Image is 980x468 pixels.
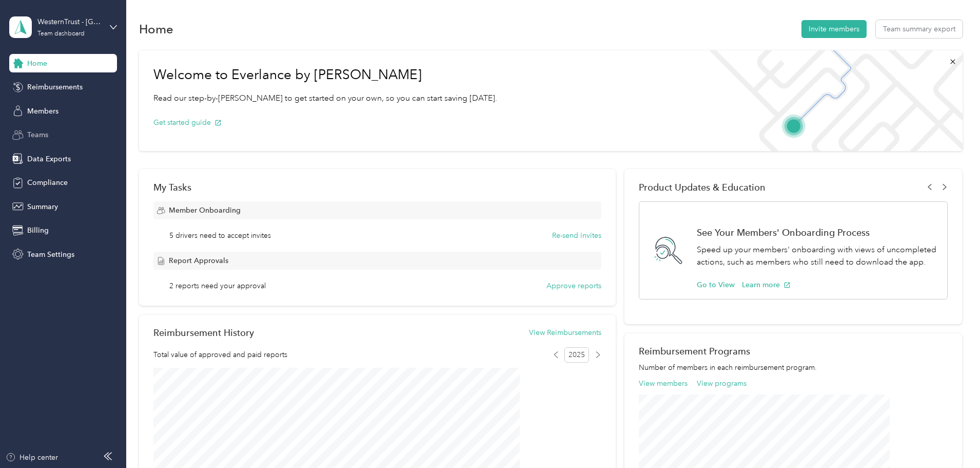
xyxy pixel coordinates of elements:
span: Team Settings [27,249,74,260]
span: Summary [27,201,58,212]
button: View programs [697,378,747,389]
iframe: Everlance-gr Chat Button Frame [923,410,980,468]
div: WesternTrust - [GEOGRAPHIC_DATA] [37,16,102,27]
span: Billing [27,225,49,236]
button: Learn more [742,279,791,290]
span: 5 drivers need to accept invites [169,230,271,241]
button: Go to View [697,279,735,290]
span: Members [27,106,58,117]
span: Teams [27,129,48,140]
span: Reimbursements [27,82,83,92]
span: Product Updates & Education [639,182,766,193]
span: Data Exports [27,154,71,164]
span: 2 reports need your approval [169,280,266,291]
span: 2025 [564,347,589,363]
h2: Reimbursement History [153,327,254,338]
div: Team dashboard [37,31,85,37]
span: Report Approvals [169,255,228,266]
span: Member Onboarding [169,205,241,216]
p: Read our step-by-[PERSON_NAME] to get started on your own, so you can start saving [DATE]. [153,92,497,105]
button: Re-send invites [552,230,601,241]
img: Welcome to everlance [699,50,962,151]
span: Compliance [27,177,68,188]
button: Get started guide [153,117,222,128]
h1: Welcome to Everlance by [PERSON_NAME] [153,67,497,83]
button: View Reimbursements [529,327,601,338]
button: Approve reports [546,280,601,291]
button: Help center [6,452,58,463]
h1: Home [139,24,173,34]
p: Speed up your members' onboarding with views of uncompleted actions, such as members who still ne... [697,244,936,269]
span: Total value of approved and paid reports [153,349,287,360]
button: View members [639,378,688,389]
button: Invite members [801,20,867,38]
h2: Reimbursement Programs [639,346,948,357]
button: Team summary export [876,20,963,38]
div: My Tasks [153,182,601,193]
p: Number of members in each reimbursement program. [639,362,948,373]
h1: See Your Members' Onboarding Process [697,227,936,238]
span: Home [27,58,47,69]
